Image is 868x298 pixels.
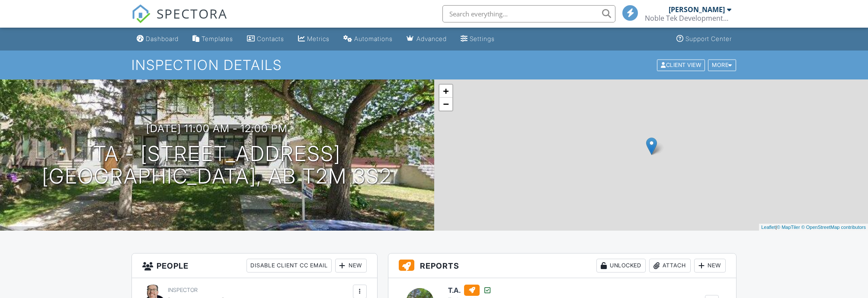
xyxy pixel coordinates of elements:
[403,31,450,47] a: Advanced
[243,31,288,47] a: Contacts
[708,59,736,71] div: More
[673,31,735,47] a: Support Center
[189,31,237,47] a: Templates
[257,35,284,42] div: Contacts
[759,224,868,231] div: |
[307,35,330,42] div: Metrics
[656,61,707,68] a: Client View
[131,4,151,23] img: The Best Home Inspection Software - Spectora
[761,225,775,230] a: Leaflet
[777,225,800,230] a: © MapTiler
[247,259,332,273] div: Disable Client CC Email
[442,5,615,22] input: Search everything...
[132,254,377,278] h3: People
[669,5,725,14] div: [PERSON_NAME]
[133,31,182,47] a: Dashboard
[685,35,732,42] div: Support Center
[168,287,198,293] span: Inspector
[157,4,227,22] span: SPECTORA
[470,35,495,42] div: Settings
[335,259,367,273] div: New
[42,143,392,188] h1: TA - [STREET_ADDRESS] [GEOGRAPHIC_DATA], AB T2M 3S2
[146,35,179,42] div: Dashboard
[439,85,452,98] a: Zoom in
[388,254,737,278] h3: Reports
[448,285,522,296] h6: T.A.
[340,31,396,47] a: Automations (Basic)
[657,59,705,71] div: Client View
[131,57,737,73] h1: Inspection Details
[649,259,691,273] div: Attach
[202,35,233,42] div: Templates
[416,35,447,42] div: Advanced
[146,123,288,134] h3: [DATE] 11:00 am - 12:00 pm
[439,98,452,111] a: Zoom out
[457,31,498,47] a: Settings
[131,12,227,30] a: SPECTORA
[694,259,726,273] div: New
[596,259,646,273] div: Unlocked
[295,31,333,47] a: Metrics
[645,14,731,22] div: Noble Tek Developments Ltd.
[354,35,393,42] div: Automations
[801,225,866,230] a: © OpenStreetMap contributors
